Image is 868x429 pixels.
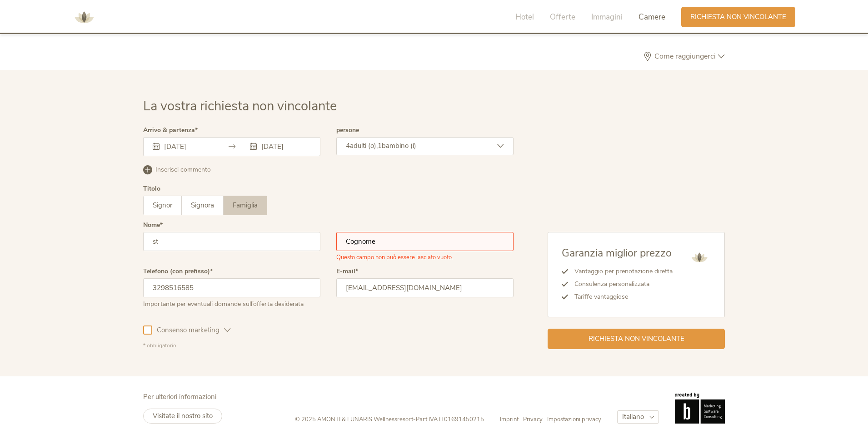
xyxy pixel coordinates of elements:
[143,268,213,275] label: Telefono (con prefisso)
[295,415,413,424] span: © 2025 AMONTI & LUNARIS Wellnessresort
[70,14,98,20] a: AMONTI & LUNARIS Wellnessresort
[143,297,320,309] div: Importante per eventuali domande sull’offerta desiderata
[152,325,224,335] span: Consenso marketing
[382,141,416,150] span: bambino (i)
[378,141,382,150] span: 1
[143,409,222,424] a: Visitate il nostro sito
[336,268,358,275] label: E-mail
[143,127,198,133] label: Arrivo & partenza
[639,12,665,22] span: Camere
[413,415,416,424] span: -
[336,232,514,251] input: Cognome
[652,53,718,60] span: Come raggiungerci
[547,415,601,424] a: Impostazioni privacy
[688,246,711,269] img: AMONTI & LUNARIS Wellnessresort
[155,165,211,174] span: Inserisci commento
[143,97,337,115] span: La vostra richiesta non vincolante
[153,201,172,210] span: Signor
[500,415,523,424] a: Imprint
[336,251,453,261] span: Questo campo non può essere lasciato vuoto.
[143,278,320,297] input: Telefono (con prefisso)
[153,411,213,420] span: Visitate il nostro sito
[191,201,214,210] span: Signora
[233,201,258,210] span: Famiglia
[568,278,673,291] li: Consulenza personalizzata
[690,12,786,22] span: Richiesta non vincolante
[143,232,320,251] input: Nome
[162,142,214,151] input: Arrivo
[70,4,98,31] img: AMONTI & LUNARIS Wellnessresort
[515,12,534,22] span: Hotel
[589,334,684,344] span: Richiesta non vincolante
[336,127,359,133] label: persone
[143,186,160,192] div: Titolo
[259,142,311,151] input: Partenza
[568,265,673,278] li: Vantaggio per prenotazione diretta
[416,415,484,424] span: Part.IVA IT01691450215
[143,222,163,228] label: Nome
[500,415,519,424] span: Imprint
[523,415,547,424] a: Privacy
[562,246,672,260] span: Garanzia miglior prezzo
[568,291,673,303] li: Tariffe vantaggiose
[591,12,623,22] span: Immagini
[143,392,216,401] span: Per ulteriori informazioni
[523,415,543,424] span: Privacy
[675,393,725,424] img: Brandnamic GmbH | Leading Hospitality Solutions
[143,342,514,350] div: * obbligatorio
[350,141,378,150] span: adulti (o),
[336,278,514,297] input: E-mail
[550,12,575,22] span: Offerte
[346,141,350,150] span: 4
